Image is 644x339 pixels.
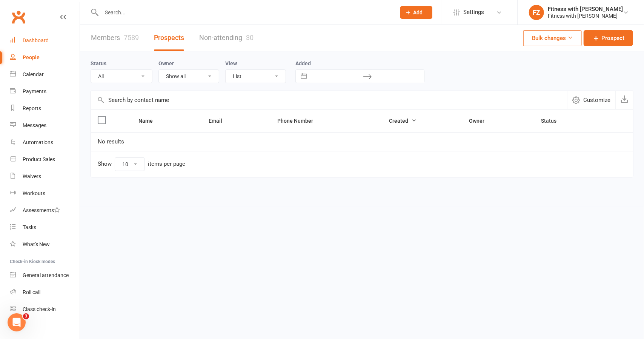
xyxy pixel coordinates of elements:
div: Reports [23,105,41,111]
a: Class kiosk mode [10,301,80,318]
button: Email [209,116,231,125]
a: Members7589 [91,25,139,51]
span: Status [541,118,565,124]
div: Calendar [23,71,44,77]
span: Phone Number [277,118,321,124]
a: General attendance kiosk mode [10,267,80,284]
td: No results [91,132,633,151]
span: Email [209,118,231,124]
button: Add [400,6,432,19]
input: Search by contact name [91,91,567,109]
input: Search... [99,7,390,18]
a: Prospects [154,25,184,51]
a: Roll call [10,284,80,301]
label: Owner [158,60,174,66]
div: Tasks [23,224,36,230]
div: Fitness with [PERSON_NAME] [548,12,623,19]
div: Show [98,157,185,171]
button: Name [138,116,161,125]
a: Automations [10,134,80,151]
a: Non-attending30 [199,25,254,51]
div: Automations [23,139,53,145]
span: Prospect [601,34,624,43]
div: Waivers [23,173,41,179]
a: Reports [10,100,80,117]
div: Dashboard [23,37,49,43]
div: 30 [246,34,254,42]
a: Workouts [10,185,80,202]
iframe: Intercom live chat [8,313,26,331]
button: Interact with the calendar and add the check-in date for your trip. [297,70,310,83]
span: Name [138,118,161,124]
a: Prospect [584,30,633,46]
div: 7589 [124,34,139,42]
span: Add [413,9,423,15]
a: Tasks [10,219,80,236]
div: Product Sales [23,156,55,162]
div: Assessments [23,207,60,213]
a: Clubworx [9,8,28,26]
div: Roll call [23,289,40,295]
a: What's New [10,236,80,253]
span: Settings [463,4,484,21]
label: Status [91,60,106,66]
button: Bulk changes [523,30,582,46]
button: Phone Number [277,116,321,125]
label: View [225,60,237,66]
a: Payments [10,83,80,100]
div: People [23,54,40,60]
span: 3 [23,313,29,319]
div: What's New [23,241,50,247]
a: Calendar [10,66,80,83]
div: Workouts [23,190,45,196]
button: Owner [469,116,493,125]
div: Class check-in [23,306,56,312]
a: People [10,49,80,66]
button: Created [389,116,417,125]
span: Customize [583,96,610,105]
a: Assessments [10,202,80,219]
a: Dashboard [10,32,80,49]
span: Owner [469,118,493,124]
button: Status [541,116,565,125]
div: FZ [529,5,544,20]
span: Created [389,118,417,124]
a: Messages [10,117,80,134]
div: General attendance [23,272,69,278]
a: Waivers [10,168,80,185]
div: Fitness with [PERSON_NAME] [548,6,623,12]
a: Product Sales [10,151,80,168]
label: Added [295,60,425,66]
div: items per page [148,161,185,167]
div: Payments [23,88,46,94]
div: Messages [23,122,46,128]
button: Customize [567,91,615,109]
